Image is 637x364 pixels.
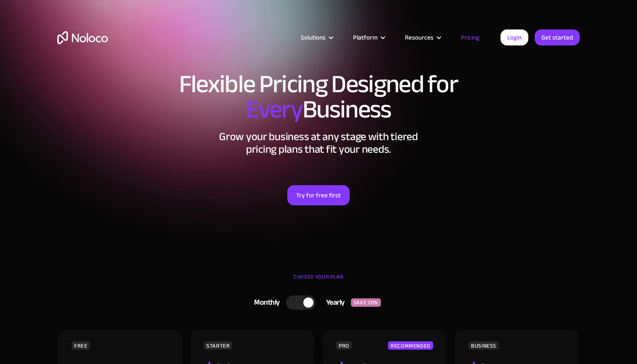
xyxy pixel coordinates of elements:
[57,271,580,292] div: CHOOSE YOUR PLAN
[301,32,326,43] div: Solutions
[450,32,490,43] a: Pricing
[287,185,350,205] a: Try for free first
[244,296,286,309] div: Monthly
[351,298,381,307] div: SAVE 20%
[394,32,450,43] div: Resources
[353,32,377,43] div: Platform
[535,29,580,45] a: Get started
[246,86,302,133] span: Every
[388,341,433,350] div: RECOMMENDED
[468,341,499,350] div: BUSINESS
[343,32,394,43] div: Platform
[290,32,343,43] div: Solutions
[57,72,580,122] h1: Flexible Pricing Designed for Business
[500,29,528,45] a: Login
[405,32,434,43] div: Resources
[336,341,352,350] div: PRO
[57,31,108,44] a: home
[316,296,351,309] div: Yearly
[57,130,580,156] h2: Grow your business at any stage with tiered pricing plans that fit your needs.
[72,341,90,350] div: FREE
[204,341,232,350] div: STARTER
